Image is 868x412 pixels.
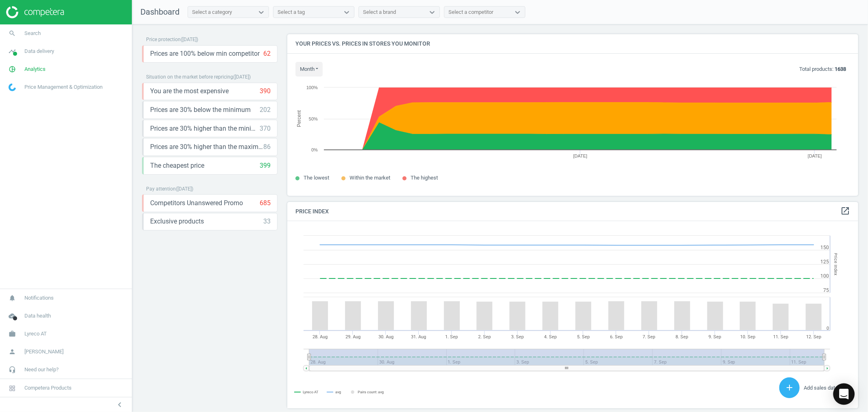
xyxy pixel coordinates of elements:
tspan: 9. Sep [708,334,721,340]
tspan: 5. Sep [577,334,590,340]
text: 0% [311,147,318,152]
tspan: 3. Sep [511,334,524,340]
h4: Your prices vs. prices in stores you monitor [287,34,858,53]
tspan: Lyreco AT [303,390,319,394]
span: Competera Products [24,384,72,392]
tspan: 7. Sep [643,334,656,340]
tspan: 6. Sep [610,334,623,340]
div: Select a brand [363,9,396,16]
span: Data health [24,312,51,320]
text: 125 [820,259,829,265]
div: 86 [263,142,271,151]
p: Total products: [799,66,846,73]
span: The highest [411,175,438,181]
span: Lyreco AT [24,330,47,337]
span: Analytics [24,66,46,73]
text: 100 [820,273,829,279]
tspan: 29. Aug [345,334,361,340]
img: wGWNvw8QSZomAAAAABJRU5ErkJggg== [9,83,16,91]
i: work [4,326,20,342]
i: timeline [4,44,20,59]
span: Prices are 100% below min competitor [150,49,260,58]
span: Prices are 30% higher than the maximal [150,142,263,151]
text: 150 [820,245,829,250]
div: 62 [263,49,271,58]
span: Data delivery [24,48,54,55]
span: The lowest [304,175,329,181]
tspan: 1. Sep [445,334,458,340]
tspan: 11. Sep [773,334,788,340]
span: Prices are 30% below the minimum [150,105,251,114]
img: ajHJNr6hYgQAAAAASUVORK5CYII= [6,6,64,18]
span: Dashboard [140,7,179,17]
tspan: 8. Sep [676,334,689,340]
text: 75 [823,287,829,293]
div: Select a category [192,9,232,16]
i: pie_chart_outlined [4,61,20,77]
tspan: 4. Sep [544,334,557,340]
i: chevron_left [115,400,125,410]
text: 100% [306,85,318,90]
a: open_in_new [840,206,850,217]
tspan: avg [335,390,341,394]
div: Select a tag [278,9,305,16]
span: The cheapest price [150,161,204,170]
button: add [779,377,800,398]
tspan: 12. Sep [806,334,821,340]
tspan: 28. Aug [313,334,328,340]
span: Competitors Unanswered Promo [150,199,243,208]
text: 50% [309,116,318,121]
div: 685 [260,199,271,208]
i: add [785,383,794,392]
span: Need our help? [24,366,59,373]
div: Open Intercom Messenger [833,384,855,405]
b: 1638 [835,66,846,72]
span: Add sales data [804,385,838,391]
tspan: Pairs count: avg [358,390,384,394]
i: open_in_new [840,206,850,216]
tspan: 31. Aug [411,334,426,340]
tspan: 10. Sep [740,334,755,340]
span: ( [DATE] ) [176,186,193,192]
tspan: 30. Aug [378,334,394,340]
div: 202 [260,105,271,114]
span: Search [24,30,41,37]
span: Price Management & Optimization [24,83,103,91]
i: cloud_done [4,308,20,324]
i: notifications [4,290,20,306]
text: 0 [826,326,829,331]
span: Pay attention [146,186,176,192]
span: Prices are 30% higher than the minimum [150,124,260,133]
button: chevron_left [109,399,130,410]
span: Price protection [146,37,181,42]
span: Notifications [24,294,54,302]
i: person [4,344,20,359]
div: Select a competitor [448,9,493,16]
span: You are the most expensive [150,87,229,96]
tspan: [DATE] [573,153,588,158]
tspan: 2. Sep [478,334,491,340]
tspan: Percent [296,110,302,127]
span: Situation on the market before repricing [146,74,233,80]
div: 370 [260,124,271,133]
span: [PERSON_NAME] [24,348,63,355]
span: ( [DATE] ) [181,37,198,42]
span: ( [DATE] ) [233,74,251,80]
div: 399 [260,161,271,170]
tspan: Price Index [833,253,838,276]
span: Exclusive products [150,217,204,226]
div: 33 [263,217,271,226]
button: month [295,62,323,77]
h4: Price Index [287,202,858,221]
tspan: [DATE] [808,153,822,158]
span: Within the market [350,175,390,181]
i: search [4,26,20,41]
i: headset_mic [4,362,20,377]
div: 390 [260,87,271,96]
